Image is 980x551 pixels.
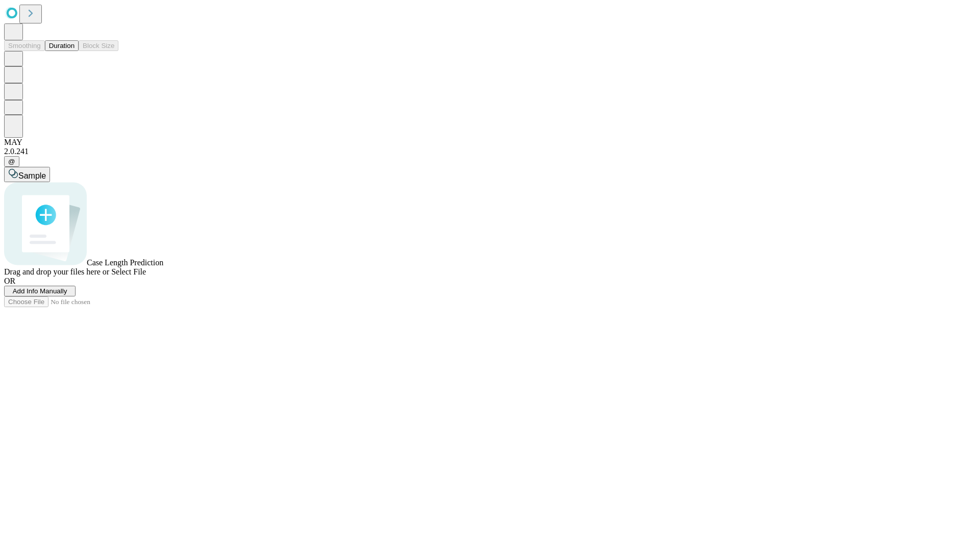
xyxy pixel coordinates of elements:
[87,258,163,267] span: Case Length Prediction
[4,138,976,147] div: MAY
[4,156,19,167] button: @
[13,287,67,295] span: Add Info Manually
[79,40,118,51] button: Block Size
[4,267,109,276] span: Drag and drop your files here or
[4,277,15,285] span: OR
[111,267,146,276] span: Select File
[8,158,15,165] span: @
[18,171,46,180] span: Sample
[4,147,976,156] div: 2.0.241
[4,286,76,296] button: Add Info Manually
[45,40,79,51] button: Duration
[4,167,50,182] button: Sample
[4,40,45,51] button: Smoothing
